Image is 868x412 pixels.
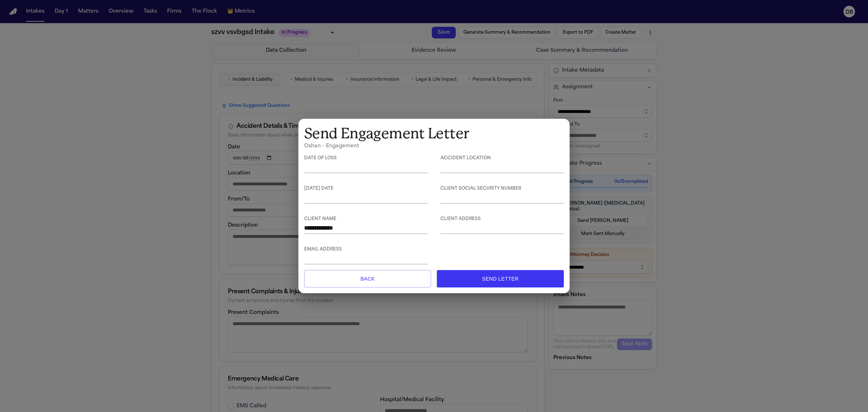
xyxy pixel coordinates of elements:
[441,156,564,161] span: Accident Location
[437,270,564,287] button: Send Letter
[304,186,427,192] span: [DATE] Date
[304,156,427,161] span: Date of Loss
[441,216,564,222] span: Client Address
[304,143,564,150] h6: Oshan - Engagement
[304,125,564,143] h1: Send Engagement Letter
[304,270,431,287] button: Back
[304,216,427,222] span: Client Name
[304,247,427,252] span: Email Address
[441,186,564,192] span: Client Social Security Number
